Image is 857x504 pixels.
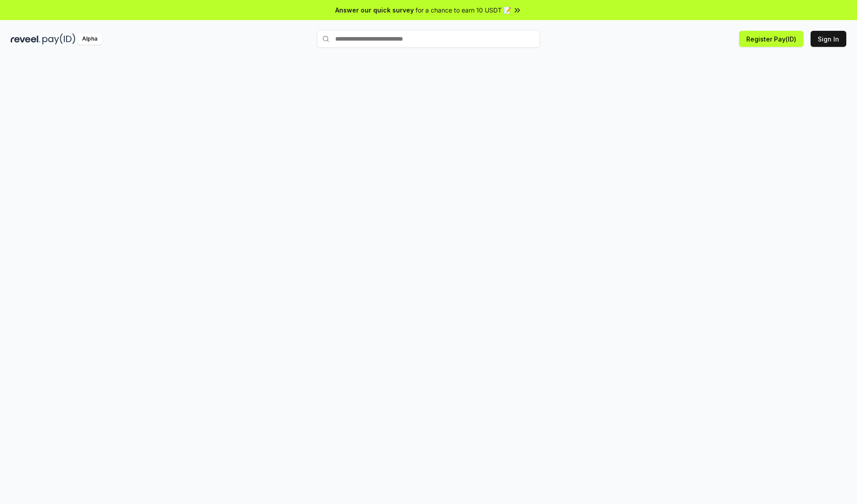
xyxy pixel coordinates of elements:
button: Sign In [811,31,846,47]
span: Answer our quick survey [335,5,414,15]
div: Alpha [77,33,102,45]
span: for a chance to earn 10 USDT 📝 [416,5,511,15]
img: reveel_dark [11,33,41,45]
img: pay_id [42,33,75,45]
button: Register Pay(ID) [739,31,803,47]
